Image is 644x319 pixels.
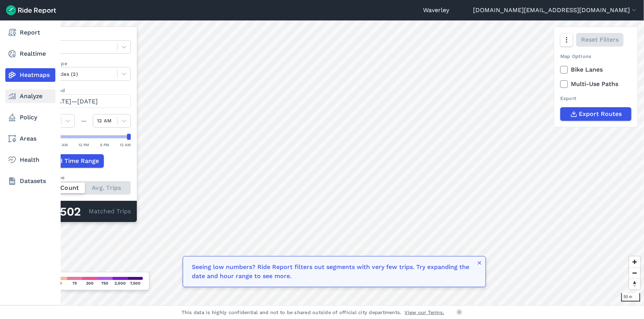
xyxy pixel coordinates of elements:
[473,6,638,15] button: [DOMAIN_NAME][EMAIL_ADDRESS][DOMAIN_NAME]
[629,256,640,267] button: Zoom in
[5,68,55,82] a: Heatmaps
[6,5,56,15] img: Ride Report
[560,53,631,60] div: Map Options
[79,141,89,148] div: 12 PM
[37,33,131,40] label: Data Type
[37,154,104,168] button: Add Time Range
[621,293,640,302] div: 50 m
[58,141,68,148] div: 6 AM
[5,47,55,61] a: Realtime
[560,107,631,121] button: Export Routes
[405,309,445,316] a: View our Terms.
[37,60,131,67] label: Vehicle Type
[37,94,131,108] button: [DATE]—[DATE]
[5,132,55,145] a: Areas
[51,98,98,105] span: [DATE]—[DATE]
[5,26,55,39] a: Report
[24,20,644,305] canvas: Map
[629,267,640,278] button: Zoom out
[37,174,131,181] div: Count Type
[629,278,640,289] button: Reset bearing to north
[579,109,622,119] span: Export Routes
[560,95,631,102] div: Export
[5,153,55,167] a: Health
[31,201,137,222] div: Matched Trips
[5,89,55,103] a: Analyze
[5,174,55,188] a: Datasets
[37,87,131,94] label: Data Period
[576,33,624,47] button: Reset Filters
[5,111,55,124] a: Policy
[560,65,631,74] label: Bike Lanes
[423,6,449,15] a: Waverley
[51,156,99,166] span: Add Time Range
[560,80,631,89] label: Multi-Use Paths
[37,207,89,217] div: 374,502
[75,116,93,125] div: —
[120,141,131,148] div: 12 AM
[581,35,619,44] span: Reset Filters
[100,141,109,148] div: 6 PM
